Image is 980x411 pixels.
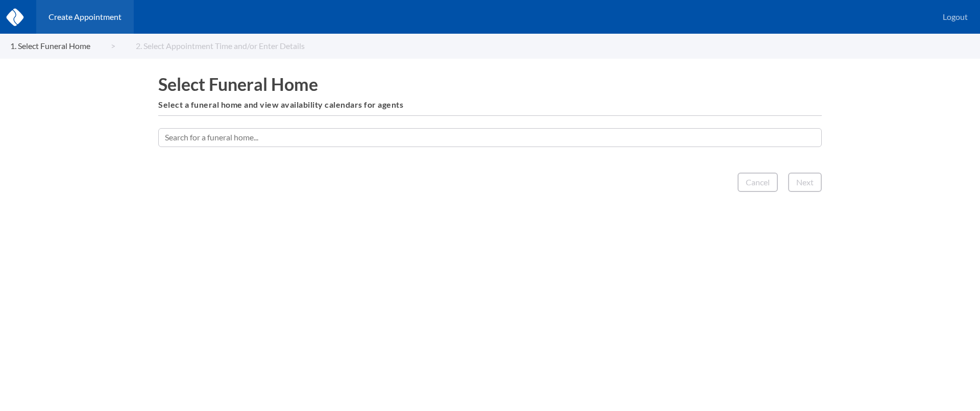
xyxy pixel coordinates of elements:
button: Cancel [738,173,778,192]
input: Search for a funeral home... [158,128,822,147]
a: 1. Select Funeral Home [10,41,115,51]
h1: Select Funeral Home [158,74,822,94]
button: Next [788,173,822,192]
h6: Select a funeral home and view availability calendars for agents [158,100,822,109]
